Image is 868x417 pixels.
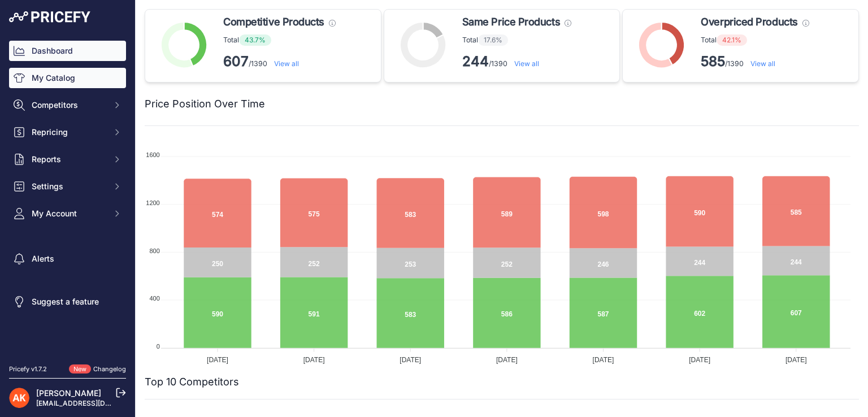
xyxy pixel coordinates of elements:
[514,59,539,68] a: View all
[149,247,159,254] tspan: 800
[478,34,508,46] span: 17.6%
[149,295,159,302] tspan: 400
[9,122,126,142] button: Repricing
[36,388,101,398] a: [PERSON_NAME]
[32,99,106,111] span: Competitors
[223,53,249,69] strong: 607
[9,11,90,23] img: Pricefy Logo
[717,34,747,46] span: 42.1%
[9,95,126,115] button: Competitors
[701,53,809,71] p: /1390
[462,53,571,71] p: /1390
[9,249,126,269] a: Alerts
[9,203,126,224] button: My Account
[9,176,126,197] button: Settings
[9,364,47,374] div: Pricefy v1.7.2
[689,356,710,364] tspan: [DATE]
[32,181,106,192] span: Settings
[785,356,807,364] tspan: [DATE]
[207,356,228,364] tspan: [DATE]
[32,154,106,165] span: Reports
[9,41,126,351] nav: Sidebar
[9,68,126,88] a: My Catalog
[701,53,725,69] strong: 585
[146,199,159,206] tspan: 1200
[157,343,160,350] tspan: 0
[462,53,489,69] strong: 244
[145,374,239,390] h2: Top 10 Competitors
[9,292,126,312] a: Suggest a feature
[239,34,271,46] span: 43.7%
[593,356,614,364] tspan: [DATE]
[223,14,324,30] span: Competitive Products
[93,365,126,373] a: Changelog
[9,149,126,170] button: Reports
[701,14,797,30] span: Overpriced Products
[9,41,126,61] a: Dashboard
[400,356,421,364] tspan: [DATE]
[750,59,775,68] a: View all
[32,208,106,219] span: My Account
[223,34,336,46] p: Total
[496,356,518,364] tspan: [DATE]
[145,96,265,112] h2: Price Position Over Time
[69,364,91,374] span: New
[274,59,299,68] a: View all
[462,34,571,46] p: Total
[462,14,560,30] span: Same Price Products
[32,127,106,138] span: Repricing
[36,399,154,407] a: [EMAIL_ADDRESS][DOMAIN_NAME]
[701,34,809,46] p: Total
[303,356,325,364] tspan: [DATE]
[146,151,159,158] tspan: 1600
[223,53,336,71] p: /1390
